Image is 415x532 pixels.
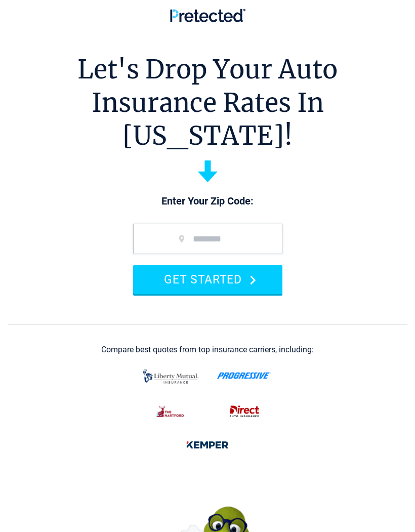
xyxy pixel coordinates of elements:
[217,372,271,379] img: progressive
[133,265,282,294] button: GET STARTED
[170,9,245,22] img: Pretected Logo
[133,224,282,254] input: zip code
[101,345,314,354] div: Compare best quotes from top insurance carriers, including:
[123,194,293,209] p: Enter Your Zip Code:
[224,401,265,422] img: direct
[8,53,407,153] h1: Let's Drop Your Auto Insurance Rates In [US_STATE]!
[140,364,201,389] img: liberty
[151,401,191,422] img: thehartford
[181,434,234,456] img: kemper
